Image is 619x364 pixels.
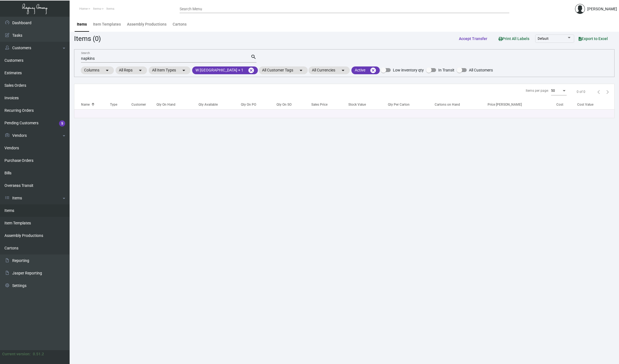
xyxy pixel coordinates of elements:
[459,36,487,41] span: Accept Transfer
[438,67,454,73] span: In Transit
[192,66,258,74] mat-chip: W [GEOGRAPHIC_DATA] + 1
[348,102,366,107] div: Stock Value
[127,21,167,27] div: Assembly Productions
[298,67,304,74] mat-icon: arrow_drop_down
[241,102,256,107] div: Qty On PO
[106,7,114,11] span: Items
[526,88,549,93] div: Items per page:
[149,66,190,74] mat-chip: All Item Types
[488,102,522,107] div: Price [PERSON_NAME]
[577,89,585,94] div: 0 of 0
[574,34,612,44] button: Export to Excel
[199,102,218,107] div: Qty Available
[173,21,187,27] div: Cartons
[388,102,410,107] div: Qty Per Carton
[488,102,556,107] div: Price [PERSON_NAME]
[77,21,87,27] div: Items
[33,351,44,357] div: 0.51.2
[388,102,435,107] div: Qty Per Carton
[494,33,534,44] button: Print All Labels
[79,7,88,11] span: Home
[277,102,292,107] div: Qty On SO
[311,102,348,107] div: Sales Price
[251,54,256,60] mat-icon: search
[199,102,241,107] div: Qty Available
[575,4,585,14] img: admin@bootstrapmaster.com
[587,6,617,12] div: [PERSON_NAME]
[435,102,488,107] div: Cartons on Hand
[577,102,593,107] div: Cost Value
[538,37,549,41] span: Default
[248,67,255,74] mat-icon: cancel
[551,89,567,93] mat-select: Items per page:
[259,66,308,74] mat-chip: All Customer Tags
[311,102,327,107] div: Sales Price
[156,102,175,107] div: Qty On Hand
[469,67,493,73] span: All Customers
[393,67,424,73] span: Low inventory qty
[93,7,101,11] span: Items
[498,36,529,41] span: Print All Labels
[241,102,277,107] div: Qty On PO
[556,102,563,107] div: Cost
[81,102,90,107] div: Name
[81,102,110,107] div: Name
[277,102,312,107] div: Qty On SO
[309,66,350,74] mat-chip: All Currencies
[577,102,614,107] div: Cost Value
[180,67,187,74] mat-icon: arrow_drop_down
[351,66,380,74] mat-chip: Active
[2,351,31,357] div: Current version:
[131,100,157,109] th: Customer
[93,21,121,27] div: Item Templates
[551,89,555,93] span: 50
[116,66,147,74] mat-chip: All Reps
[104,67,111,74] mat-icon: arrow_drop_down
[137,67,144,74] mat-icon: arrow_drop_down
[556,102,577,107] div: Cost
[110,102,131,107] div: Type
[110,102,117,107] div: Type
[340,67,346,74] mat-icon: arrow_drop_down
[454,34,492,44] button: Accept Transfer
[594,87,603,96] button: Previous page
[348,102,388,107] div: Stock Value
[603,87,612,96] button: Next page
[370,67,376,74] mat-icon: cancel
[435,102,460,107] div: Cartons on Hand
[74,34,101,44] div: Items (0)
[579,36,608,41] span: Export to Excel
[81,66,114,74] mat-chip: Columns
[156,102,198,107] div: Qty On Hand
